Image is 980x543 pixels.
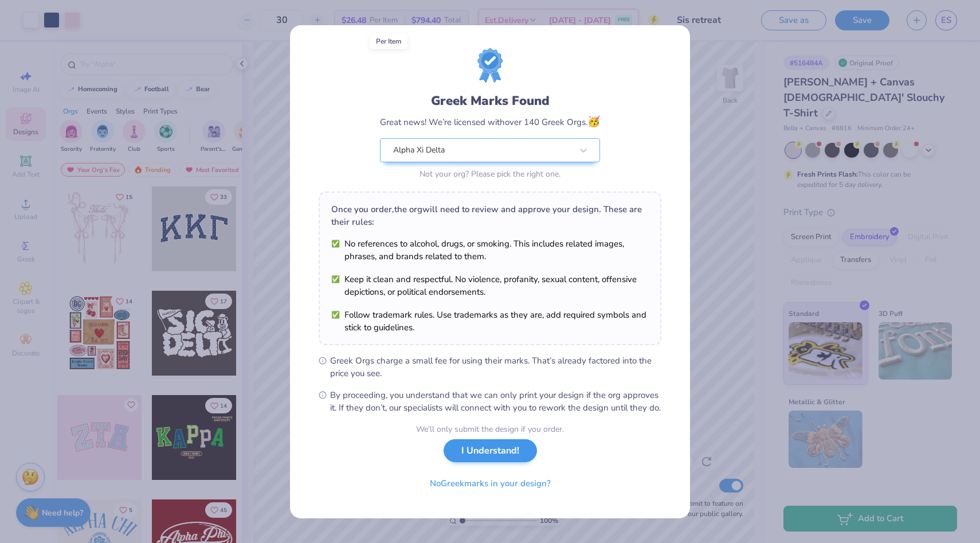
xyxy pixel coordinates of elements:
button: NoGreekmarks in your design? [420,472,560,495]
div: Per Item [370,33,407,49]
div: Once you order, the org will need to review and approve your design. These are their rules: [331,203,649,228]
span: Greek Orgs charge a small fee for using their marks. That’s already factored into the price you see. [330,354,661,380]
li: Keep it clean and respectful. No violence, profanity, sexual content, offensive depictions, or po... [331,273,649,298]
div: We’ll only submit the design if you order. [416,423,564,435]
button: I Understand! [444,439,537,463]
span: By proceeding, you understand that we can only print your design if the org approves it. If they ... [330,389,661,414]
div: Great news! We’re licensed with over 140 Greek Orgs. [380,114,600,130]
li: Follow trademark rules. Use trademarks as they are, add required symbols and stick to guidelines. [331,308,649,334]
div: Not your org? Please pick the right one. [380,168,600,180]
li: No references to alcohol, drugs, or smoking. This includes related images, phrases, and brands re... [331,237,649,263]
span: 🥳 [587,115,600,128]
div: Greek Marks Found [380,92,600,110]
img: license-marks-badge.png [477,48,503,83]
